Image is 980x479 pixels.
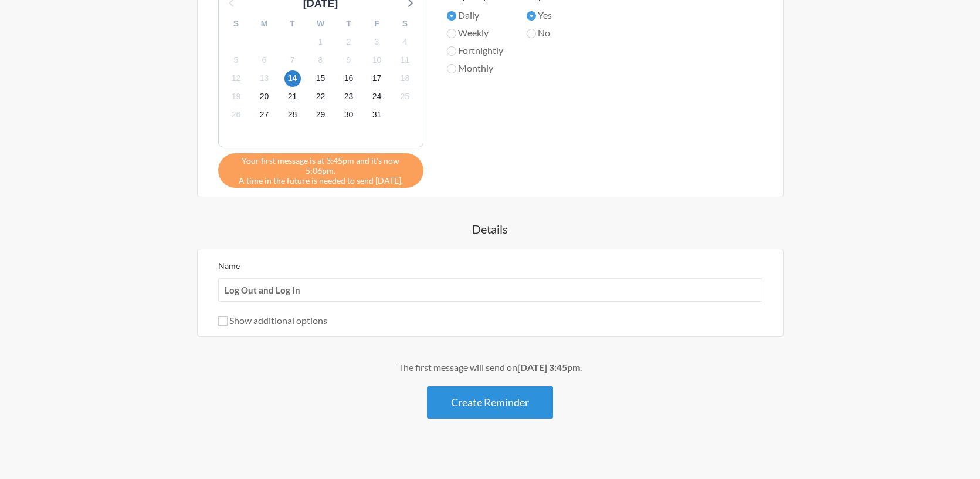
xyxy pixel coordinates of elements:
div: A time in the future is needed to send [DATE]. [218,153,423,188]
div: T [335,15,363,33]
div: F [363,15,391,33]
strong: [DATE] 3:45pm [517,362,580,373]
span: Wednesday, November 26, 2025 [228,107,245,123]
span: Thursday, November 13, 2025 [256,70,273,87]
span: Thursday, November 27, 2025 [256,107,273,123]
label: Show additional options [218,315,327,326]
span: Saturday, November 15, 2025 [313,70,329,87]
span: Monday, November 3, 2025 [369,33,385,50]
span: Monday, December 1, 2025 [369,107,385,123]
span: Sunday, November 9, 2025 [341,52,357,68]
span: Friday, November 28, 2025 [284,107,301,123]
div: M [250,15,279,33]
span: Sunday, November 30, 2025 [341,107,357,123]
label: Weekly [447,26,503,40]
span: Sunday, November 23, 2025 [341,89,357,105]
button: Create Reminder [427,386,553,419]
span: Your first message is at 3:45pm and it's now 5:06pm. [227,156,415,176]
span: Saturday, November 1, 2025 [313,33,329,50]
input: Yes [527,11,536,21]
span: Wednesday, November 19, 2025 [228,89,245,105]
span: Friday, November 7, 2025 [284,52,301,68]
label: Monthly [447,61,503,75]
span: Tuesday, November 11, 2025 [397,52,413,68]
span: Tuesday, November 4, 2025 [397,33,413,50]
div: W [307,15,335,33]
label: Daily [447,8,503,22]
span: Thursday, November 6, 2025 [256,52,273,68]
span: Saturday, November 22, 2025 [313,89,329,105]
label: No [527,26,589,40]
div: S [391,15,419,33]
h4: Details [150,221,830,237]
div: S [222,15,250,33]
span: Monday, November 24, 2025 [369,89,385,105]
input: No [527,29,536,38]
span: Friday, November 14, 2025 [284,70,301,87]
input: Weekly [447,29,456,38]
span: Monday, November 17, 2025 [369,70,385,87]
span: Saturday, November 29, 2025 [313,107,329,123]
input: Fortnightly [447,46,456,56]
span: Monday, November 10, 2025 [369,52,385,68]
span: Saturday, November 8, 2025 [313,52,329,68]
span: Sunday, November 2, 2025 [341,33,357,50]
label: Name [218,261,240,271]
div: T [279,15,307,33]
span: Friday, November 21, 2025 [284,89,301,105]
div: The first message will send on . [150,360,830,375]
span: Tuesday, November 25, 2025 [397,89,413,105]
input: Show additional options [218,316,228,326]
span: Thursday, November 20, 2025 [256,89,273,105]
input: We suggest a 2 to 4 word name [218,278,762,302]
span: Wednesday, November 12, 2025 [228,70,245,87]
input: Monthly [447,64,456,73]
label: Fortnightly [447,43,503,58]
span: Tuesday, November 18, 2025 [397,70,413,87]
span: Wednesday, November 5, 2025 [228,52,245,68]
input: Daily [447,11,456,21]
span: Sunday, November 16, 2025 [341,70,357,87]
label: Yes [527,8,589,22]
